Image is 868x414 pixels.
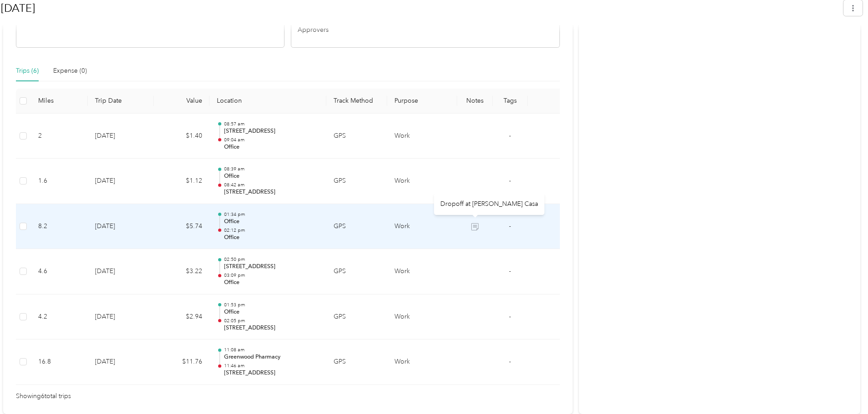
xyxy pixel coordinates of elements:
[326,114,387,159] td: GPS
[88,204,153,249] td: [DATE]
[224,188,319,196] p: [STREET_ADDRESS]
[434,193,544,215] div: Dropoff at [PERSON_NAME] Casa
[154,114,210,159] td: $1.40
[154,89,210,114] th: Value
[224,211,319,218] p: 01:34 pm
[224,137,319,143] p: 09:04 am
[509,267,511,275] span: -
[224,166,319,172] p: 08:39 am
[224,121,319,127] p: 08:57 am
[154,249,210,294] td: $3.22
[224,227,319,234] p: 02:12 pm
[224,363,319,369] p: 11:46 am
[224,234,319,242] p: Office
[31,294,88,340] td: 4.2
[16,391,71,401] span: Showing 6 total trips
[224,172,319,180] p: Office
[16,66,39,76] div: Trips (6)
[31,249,88,294] td: 4.6
[326,339,387,385] td: GPS
[509,132,511,140] span: -
[224,302,319,308] p: 01:53 pm
[224,256,319,263] p: 02:50 pm
[387,339,457,385] td: Work
[387,294,457,340] td: Work
[31,204,88,249] td: 8.2
[88,89,153,114] th: Trip Date
[154,294,210,340] td: $2.94
[53,66,87,76] div: Expense (0)
[88,249,153,294] td: [DATE]
[154,159,210,204] td: $1.12
[509,313,511,320] span: -
[31,339,88,385] td: 16.8
[210,89,326,114] th: Location
[224,369,319,377] p: [STREET_ADDRESS]
[509,222,511,230] span: -
[224,263,319,271] p: [STREET_ADDRESS]
[224,272,319,279] p: 03:09 pm
[326,89,387,114] th: Track Method
[224,143,319,151] p: Office
[88,339,153,385] td: [DATE]
[326,249,387,294] td: GPS
[224,318,319,324] p: 02:05 pm
[31,89,88,114] th: Miles
[387,204,457,249] td: Work
[224,218,319,226] p: Office
[224,279,319,287] p: Office
[88,294,153,340] td: [DATE]
[509,177,511,185] span: -
[387,114,457,159] td: Work
[326,294,387,340] td: GPS
[154,339,210,385] td: $11.76
[31,159,88,204] td: 1.6
[154,204,210,249] td: $5.74
[493,89,528,114] th: Tags
[387,89,457,114] th: Purpose
[387,249,457,294] td: Work
[224,182,319,188] p: 08:42 am
[326,204,387,249] td: GPS
[326,159,387,204] td: GPS
[88,159,153,204] td: [DATE]
[224,308,319,316] p: Office
[387,159,457,204] td: Work
[224,347,319,353] p: 11:08 am
[224,324,319,332] p: [STREET_ADDRESS]
[509,358,511,365] span: -
[88,114,153,159] td: [DATE]
[224,353,319,361] p: Greenwood Pharmacy
[457,89,492,114] th: Notes
[224,127,319,135] p: [STREET_ADDRESS]
[31,114,88,159] td: 2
